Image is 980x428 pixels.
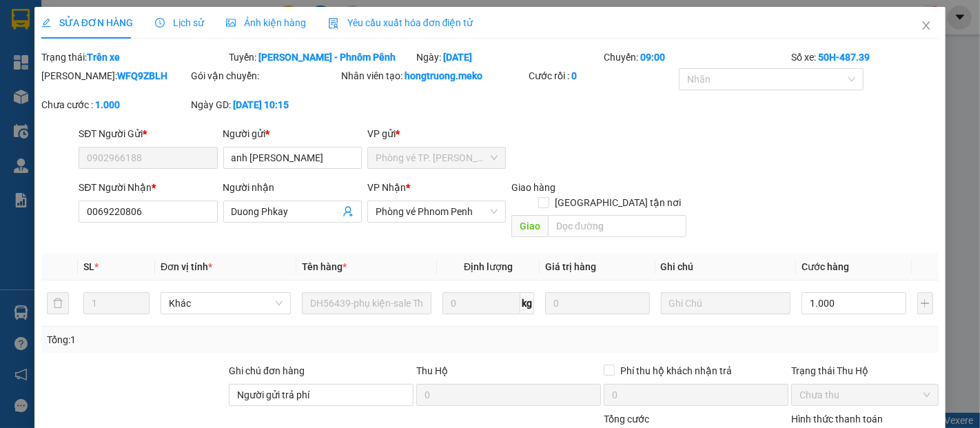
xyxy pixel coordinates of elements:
[117,70,167,81] b: WFQ9ZBLH
[227,50,415,65] div: Tuyến:
[155,18,165,28] span: clock-circle
[47,292,69,314] button: delete
[545,292,649,314] input: 0
[41,97,189,112] div: Chưa cước :
[376,147,498,168] span: Phòng vé TP. Hồ Chí Minh
[367,182,406,193] span: VP Nhận
[529,68,676,83] div: Cước rồi :
[367,126,506,141] div: VP gửi
[223,126,362,141] div: Người gửi
[302,261,347,272] span: Tên hàng
[343,206,354,217] span: user-add
[604,414,649,425] span: Tổng cước
[328,18,339,29] img: icon
[799,385,930,405] span: Chưa thu
[192,97,339,112] div: Ngày GD:
[790,50,940,65] div: Số xe:
[328,17,473,28] span: Yêu cầu xuất hóa đơn điện tử
[511,182,555,193] span: Giao hàng
[640,52,665,63] b: 09:00
[818,52,870,63] b: 50H-487.39
[258,52,396,63] b: [PERSON_NAME] - Phnôm Pênh
[791,414,883,425] label: Hình thức thanh toán
[226,18,236,28] span: picture
[41,68,189,83] div: [PERSON_NAME]:
[229,384,414,406] input: Ghi chú đơn hàng
[661,292,791,314] input: Ghi Chú
[415,50,602,65] div: Ngày:
[549,195,686,210] span: [GEOGRAPHIC_DATA] tận nơi
[226,17,306,28] span: Ảnh kiện hàng
[907,7,946,45] button: Close
[464,261,513,272] span: Định lượng
[520,292,534,314] span: kg
[87,52,120,63] b: Trên xe
[802,261,849,272] span: Cước hàng
[571,70,577,81] b: 0
[192,68,339,83] div: Gói vận chuyển:
[615,363,737,378] span: Phí thu hộ khách nhận trả
[41,17,133,28] span: SỬA ĐƠN HÀNG
[79,126,217,141] div: SĐT Người Gửi
[47,332,379,347] div: Tổng: 1
[155,17,204,28] span: Lịch sử
[79,180,217,195] div: SĐT Người Nhận
[443,52,472,63] b: [DATE]
[416,365,448,376] span: Thu Hộ
[41,18,51,28] span: edit
[161,261,212,272] span: Đơn vị tính
[376,201,498,222] span: Phòng vé Phnom Penh
[229,365,305,376] label: Ghi chú đơn hàng
[545,261,596,272] span: Giá trị hàng
[341,68,526,83] div: Nhân viên tạo:
[602,50,790,65] div: Chuyến:
[83,261,94,272] span: SL
[511,215,548,237] span: Giao
[234,99,289,110] b: [DATE] 10:15
[917,292,934,314] button: plus
[921,20,932,31] span: close
[302,292,432,314] input: VD: Bàn, Ghế
[548,215,686,237] input: Dọc đường
[40,50,227,65] div: Trạng thái:
[169,293,283,314] span: Khác
[655,254,797,281] th: Ghi chú
[405,70,482,81] b: hongtruong.meko
[95,99,120,110] b: 1.000
[791,363,939,378] div: Trạng thái Thu Hộ
[223,180,362,195] div: Người nhận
